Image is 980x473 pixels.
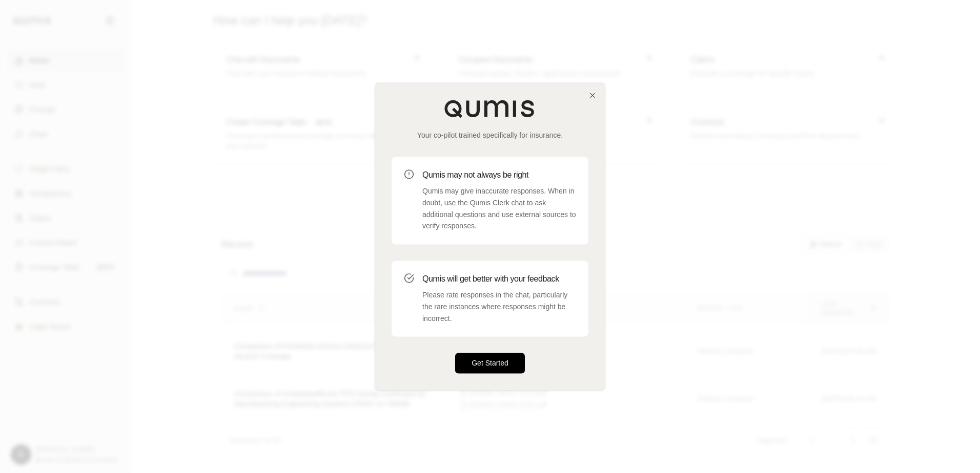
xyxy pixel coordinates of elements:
[422,185,576,232] p: Qumis may give inaccurate responses. When in doubt, use the Qumis Clerk chat to ask additional qu...
[444,99,536,118] img: Qumis Logo
[455,353,525,374] button: Get Started
[422,289,576,324] p: Please rate responses in the chat, particularly the rare instances where responses might be incor...
[392,130,588,140] p: Your co-pilot trained specifically for insurance.
[422,273,576,285] h3: Qumis will get better with your feedback
[422,169,576,181] h3: Qumis may not always be right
